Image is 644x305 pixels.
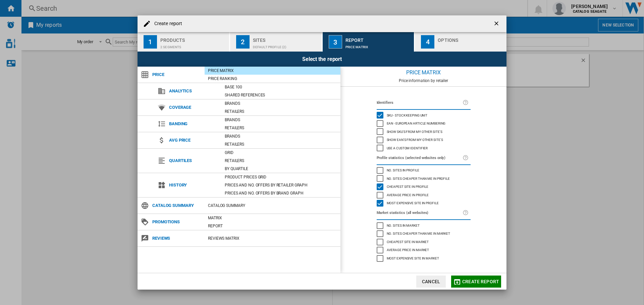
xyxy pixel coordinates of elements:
md-checkbox: Use a custom identifier [377,144,471,152]
button: 2 Sites Default profile (2) [230,32,322,52]
label: Market statistics (all websites) [377,209,463,217]
div: Prices and No. offers by brand graph [221,190,340,197]
button: Cancel [416,276,446,288]
div: 1 [144,35,157,49]
span: EAN - European Article Numbering [387,121,446,125]
div: REVIEWS Matrix [205,235,340,242]
div: Product prices grid [221,174,340,180]
div: Price information by retailer [340,78,506,83]
div: Brands [221,100,340,107]
div: Grid [221,149,340,156]
md-checkbox: No. sites cheaper than me in market [377,230,471,238]
md-checkbox: Cheapest site in profile [377,183,471,191]
div: Catalog Summary [205,202,340,209]
md-checkbox: Show EAN's from my other site's [377,136,471,144]
div: 2 segments [160,42,226,49]
div: Select the report [138,52,506,67]
span: No. sites cheaper than me in market [387,231,450,235]
span: No. sites cheaper than me in profile [387,176,450,180]
span: Cheapest site in market [387,239,429,244]
md-checkbox: Average price in market [377,246,471,254]
md-checkbox: Most expensive site in profile [377,199,471,208]
div: Prices and No. offers by retailer graph [221,182,340,188]
span: Show SKU'S from my other site's [387,129,442,134]
ng-md-icon: getI18NText('BUTTONS.CLOSE_DIALOG') [493,20,501,28]
span: No. sites in market [387,223,420,227]
button: 3 Report Price Matrix [323,32,415,52]
div: Brands [221,133,340,140]
div: Retailers [221,108,340,115]
span: Promotions [149,217,205,227]
label: Identifiers [377,99,463,106]
div: Report [345,35,412,42]
span: No. sites in profile [387,167,419,172]
span: Price [149,70,205,79]
md-checkbox: No. sites in profile [377,166,471,175]
div: Sites [253,35,319,42]
span: Use a custom identifier [387,145,428,150]
div: 4 [421,35,434,49]
md-checkbox: Most expensive site in market [377,254,471,262]
button: getI18NText('BUTTONS.CLOSE_DIALOG') [490,17,504,30]
span: Create report [462,279,499,284]
h4: Create report [151,20,182,27]
span: Analytics [166,86,221,96]
md-checkbox: EAN - European Article Numbering [377,120,471,128]
div: Price Matrix [340,67,506,78]
span: Reviews [149,234,205,243]
span: Most expensive site in market [387,255,439,260]
button: 1 Products 2 segments [138,32,230,52]
div: Report [205,223,340,229]
md-checkbox: No. sites cheaper than me in profile [377,174,471,183]
span: Average price in profile [387,192,429,197]
div: Products [160,35,226,42]
md-checkbox: Cheapest site in market [377,238,471,246]
span: Show EAN's from my other site's [387,137,443,142]
span: Avg price [166,136,221,145]
span: Quartiles [166,156,221,165]
div: Price Matrix [345,42,412,49]
div: By quartile [221,165,340,172]
md-checkbox: Show SKU'S from my other site's [377,128,471,136]
button: Create report [451,276,501,288]
div: Default profile (2) [253,42,319,49]
span: Banding [166,119,221,129]
div: Options [438,35,504,42]
div: Retailers [221,125,340,131]
span: Cheapest site in profile [387,184,429,188]
div: Shared references [221,92,340,98]
div: Price Matrix [205,67,340,74]
span: Average price in market [387,247,429,252]
div: 2 [236,35,250,49]
label: Profile statistics (selected websites only) [377,154,463,162]
span: Catalog Summary [149,201,205,210]
span: SKU - Stock Keeping Unit [387,112,428,117]
div: Retailers [221,157,340,164]
md-checkbox: SKU - Stock Keeping Unit [377,111,471,120]
div: Retailers [221,141,340,148]
span: Coverage [166,103,221,112]
md-checkbox: No. sites in market [377,221,471,230]
md-checkbox: Average price in profile [377,191,471,199]
div: Base 100 [221,84,340,90]
button: 4 Options [415,32,506,52]
div: 3 [329,35,342,49]
div: Brands [221,117,340,123]
div: Price Ranking [205,75,340,82]
div: Matrix [205,215,340,221]
span: Most expensive site in profile [387,200,439,205]
span: History [166,180,221,190]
